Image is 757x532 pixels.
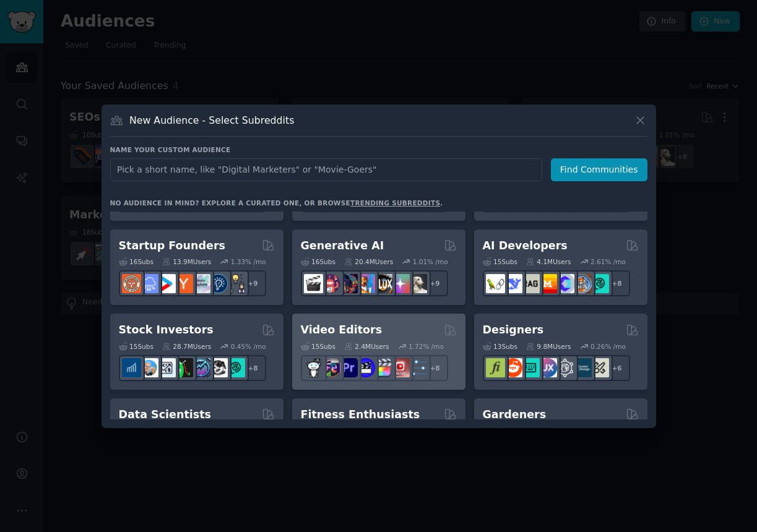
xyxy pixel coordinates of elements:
div: 4.1M Users [526,257,571,266]
div: 16 Sub s [119,257,154,266]
h2: Data Scientists [119,407,211,423]
div: 1.33 % /mo [231,257,266,266]
img: learndesign [573,358,592,377]
img: swingtrading [209,358,228,377]
h2: Designers [483,322,544,338]
img: UXDesign [538,358,557,377]
img: deepdream [339,274,358,293]
div: 15 Sub s [301,342,335,351]
div: + 8 [422,355,448,381]
div: 15 Sub s [483,257,517,266]
img: starryai [391,274,410,293]
img: DeepSeek [503,274,522,293]
div: + 6 [604,355,630,381]
img: Entrepreneurship [209,274,228,293]
div: 20.4M Users [344,257,393,266]
h2: Startup Founders [119,238,225,254]
img: technicalanalysis [226,358,245,377]
img: userexperience [555,358,574,377]
img: ycombinator [174,274,193,293]
img: dalle2 [321,274,340,293]
h2: Generative AI [301,238,384,254]
img: LangChain [486,274,505,293]
img: postproduction [408,358,427,377]
img: premiere [339,358,358,377]
img: MistralAI [538,274,557,293]
img: DreamBooth [408,274,427,293]
img: Youtubevideo [391,358,410,377]
input: Pick a short name, like "Digital Marketers" or "Movie-Goers" [110,158,542,181]
a: trending subreddits [350,199,440,207]
div: 13.9M Users [162,257,211,266]
img: ValueInvesting [139,358,158,377]
div: 13 Sub s [483,342,517,351]
h3: New Audience - Select Subreddits [129,114,294,127]
img: aivideo [304,274,323,293]
div: 9.8M Users [526,342,571,351]
img: sdforall [356,274,375,293]
div: 1.01 % /mo [413,257,448,266]
img: indiehackers [191,274,210,293]
img: dividends [122,358,141,377]
img: Trading [174,358,193,377]
div: + 9 [240,270,266,296]
img: EntrepreneurRideAlong [122,274,141,293]
div: + 9 [422,270,448,296]
img: llmops [573,274,592,293]
img: gopro [304,358,323,377]
h2: Stock Investors [119,322,214,338]
img: growmybusiness [226,274,245,293]
img: OpenSourceAI [555,274,574,293]
button: Find Communities [551,158,647,181]
img: startup [157,274,176,293]
div: 0.45 % /mo [231,342,266,351]
img: Forex [157,358,176,377]
div: No audience in mind? Explore a curated one, or browse . [110,199,443,207]
img: FluxAI [373,274,392,293]
img: editors [321,358,340,377]
img: Rag [521,274,540,293]
img: StocksAndTrading [191,358,210,377]
div: + 8 [604,270,630,296]
img: AIDevelopersSociety [590,274,609,293]
h2: Video Editors [301,322,383,338]
img: logodesign [503,358,522,377]
div: 0.26 % /mo [590,342,626,351]
img: UI_Design [521,358,540,377]
div: 28.7M Users [162,342,211,351]
div: + 8 [240,355,266,381]
div: 15 Sub s [119,342,154,351]
h3: Name your custom audience [110,145,647,154]
h2: Fitness Enthusiasts [301,407,420,423]
img: UX_Design [590,358,609,377]
div: 2.61 % /mo [590,257,626,266]
img: finalcutpro [373,358,392,377]
div: 1.72 % /mo [409,342,444,351]
img: typography [486,358,505,377]
h2: Gardeners [483,407,547,423]
img: SaaS [139,274,158,293]
div: 16 Sub s [301,257,335,266]
h2: AI Developers [483,238,568,254]
div: 2.4M Users [344,342,389,351]
img: VideoEditors [356,358,375,377]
